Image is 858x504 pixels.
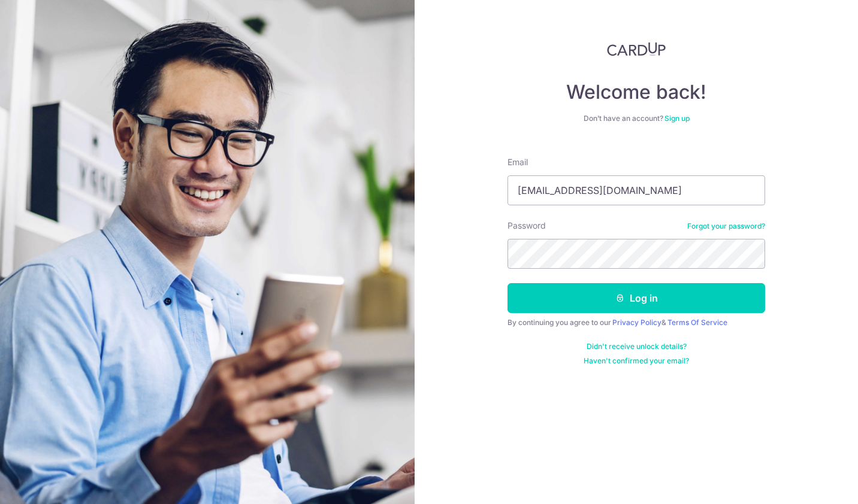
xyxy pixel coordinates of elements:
a: Didn't receive unlock details? [587,342,687,351]
button: Log in [507,283,765,313]
a: Forgot your password? [687,221,765,231]
label: Email [507,156,528,168]
img: CardUp Logo [607,42,666,56]
a: Terms Of Service [667,318,727,327]
h4: Welcome back! [507,80,765,104]
a: Sign up [664,114,690,123]
div: Don’t have an account? [507,114,765,123]
label: Password [507,220,546,232]
div: By continuing you agree to our & [507,318,765,327]
a: Privacy Policy [612,318,661,327]
a: Haven't confirmed your email? [584,356,689,366]
input: Enter your Email [507,175,765,205]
